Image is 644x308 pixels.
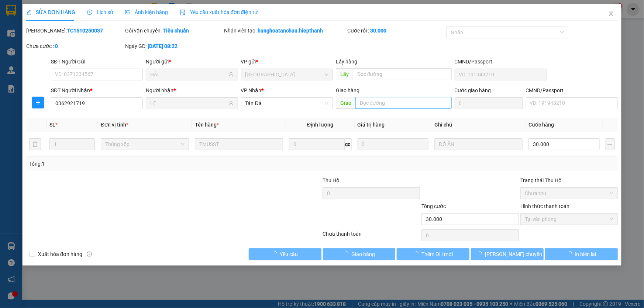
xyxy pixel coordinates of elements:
[87,252,92,257] span: info-circle
[485,250,555,258] span: [PERSON_NAME] chuyển hoàn
[525,214,613,225] span: Tại văn phòng
[26,9,75,15] span: SỬA ĐƠN HÀNG
[397,248,469,260] button: Thêm ĐH mới
[307,122,333,128] span: Định lượng
[323,248,396,260] button: Giao hàng
[55,43,58,49] b: 0
[195,122,219,128] span: Tên hàng
[51,58,143,66] div: SĐT Người Gửi
[606,138,615,150] button: plus
[520,176,618,184] div: Trạng thái Thu Hộ
[49,122,55,128] span: SL
[241,87,262,93] span: VP Nhận
[241,58,333,66] div: VP gửi
[29,138,41,150] button: delete
[358,122,385,128] span: Giá trị hàng
[455,97,523,109] input: Cước giao hàng
[105,139,185,150] span: Thùng xốp
[26,42,124,50] div: Chưa cước :
[101,122,128,128] span: Đơn vị tính
[575,250,596,258] span: In biên lai
[525,188,613,199] span: Chưa thu
[455,87,491,93] label: Cước giao hàng
[195,138,283,150] input: VD: Bàn, Ghế
[224,27,346,35] div: Nhân viên tạo:
[455,69,547,80] input: VD: 191943210
[245,98,328,109] span: Tản Đà
[280,250,298,258] span: Yêu cầu
[245,69,328,80] span: Tân Châu
[87,10,92,15] span: clock-circle
[336,68,353,80] span: Lấy
[471,248,544,260] button: [PERSON_NAME] chuyển hoàn
[421,203,446,209] span: Tổng cước
[477,251,485,256] span: loading
[336,59,357,65] span: Lấy hàng
[272,251,280,256] span: loading
[258,28,323,34] b: hanghoatanchau.hiepthanh
[358,138,429,150] input: 0
[370,28,386,34] b: 30.000
[601,4,621,24] button: Close
[421,250,453,258] span: Thêm ĐH mới
[32,97,44,108] button: plus
[26,10,31,15] span: edit
[26,27,124,35] div: [PERSON_NAME]:
[180,10,186,15] img: icon
[520,203,569,209] label: Hình thức thanh toán
[125,27,223,35] div: Gói vận chuyển:
[125,9,168,15] span: Ảnh kiện hàng
[343,251,351,256] span: loading
[353,68,452,80] input: Dọc đường
[249,248,321,260] button: Yêu cầu
[67,28,103,34] b: TC1510250037
[150,99,227,107] input: Tên người nhận
[608,11,614,17] span: close
[545,248,618,260] button: In biên lai
[125,42,223,50] div: Ngày GD:
[322,230,421,243] div: Chưa thanh toán
[528,122,554,128] span: Cước hàng
[87,9,113,15] span: Lịch sử
[146,58,238,66] div: Người gửi
[351,250,375,258] span: Giao hàng
[148,43,178,49] b: [DATE] 08:22
[431,118,526,132] th: Ghi chú
[413,251,421,256] span: loading
[29,160,249,168] div: Tổng: 1
[455,58,547,66] div: CMND/Passport
[180,9,258,15] span: Yêu cầu xuất hóa đơn điện tử
[345,138,352,150] span: cc
[347,27,445,35] div: Cước rồi :
[228,101,234,106] span: user
[355,97,452,109] input: Dọc đường
[125,10,130,15] span: picture
[51,86,143,94] div: SĐT Người Nhận
[336,87,359,93] span: Giao hàng
[150,70,227,79] input: Tên người gửi
[434,138,523,150] input: Ghi Chú
[163,28,189,34] b: Tiêu chuẩn
[323,177,340,183] span: Thu Hộ
[526,86,618,94] div: CMND/Passport
[35,250,85,258] span: Xuất hóa đơn hàng
[228,72,234,77] span: user
[336,97,355,109] span: Giao
[146,86,238,94] div: Người nhận
[32,100,44,105] span: plus
[567,251,575,256] span: loading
